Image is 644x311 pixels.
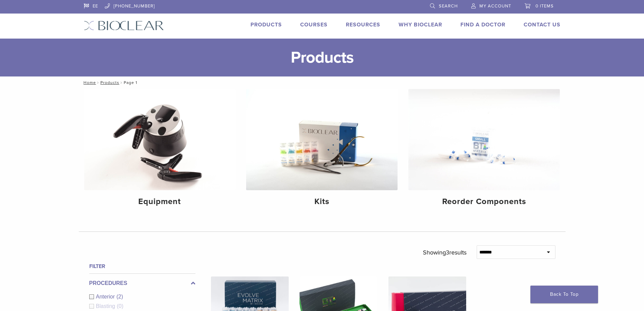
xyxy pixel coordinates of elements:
span: / [119,81,124,84]
a: Kits [246,89,398,212]
span: 3 [446,249,449,256]
a: Courses [300,21,328,28]
span: 0 items [535,3,554,9]
a: Products [100,80,119,85]
label: Procedures [89,279,195,287]
a: Resources [346,21,380,28]
img: Equipment [84,89,236,190]
a: Reorder Components [408,89,560,212]
h4: Equipment [90,196,230,208]
a: Products [251,21,282,28]
a: Home [81,80,96,85]
span: Blasting [96,303,117,309]
img: Bioclear [84,21,164,30]
span: (2) [117,294,123,299]
a: Equipment [84,89,236,212]
a: Find A Doctor [460,21,505,28]
h4: Kits [252,196,392,208]
span: Search [439,3,458,9]
img: Kits [246,89,398,190]
img: Reorder Components [408,89,560,190]
span: / [96,81,100,84]
a: Contact Us [524,21,560,28]
nav: Page 1 [79,76,566,89]
h4: Filter [89,262,195,270]
a: Why Bioclear [399,21,442,28]
span: My Account [479,3,511,9]
p: Showing results [423,245,467,260]
h4: Reorder Components [414,196,554,208]
span: Anterior [96,294,117,299]
span: (0) [117,303,123,309]
a: Back To Top [530,286,598,303]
